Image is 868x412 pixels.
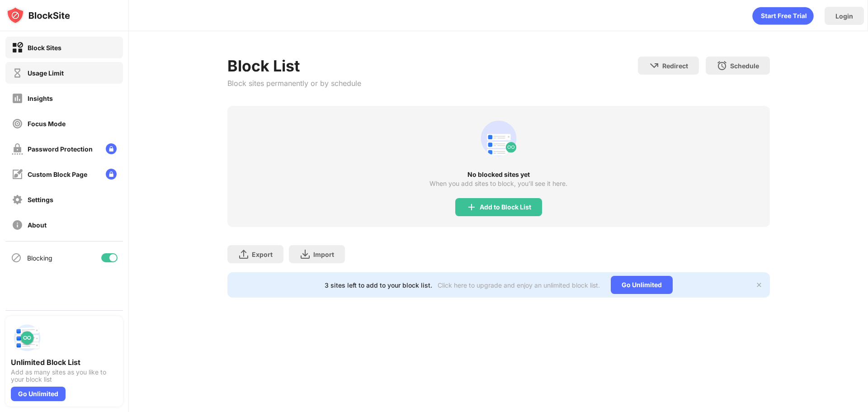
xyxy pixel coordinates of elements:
div: No blocked sites yet [227,171,770,178]
div: Click here to upgrade and enjoy an unlimited block list. [438,281,600,289]
div: Blocking [27,254,52,262]
div: Import [313,251,334,258]
div: When you add sites to block, you’ll see it here. [429,180,567,187]
div: Focus Mode [28,120,66,128]
img: customize-block-page-off.svg [12,169,23,180]
div: Add to Block List [480,204,531,211]
div: animation [477,117,520,160]
img: about-off.svg [12,219,23,231]
div: animation [752,7,814,25]
div: Add as many sites as you like to your block list [11,369,118,383]
img: x-button.svg [755,281,763,289]
div: Unlimited Block List [11,358,118,367]
div: 3 sites left to add to your block list. [325,281,432,289]
img: focus-off.svg [12,118,23,129]
div: Block sites permanently or by schedule [227,79,361,88]
img: block-on.svg [12,42,23,53]
img: lock-menu.svg [106,143,117,154]
div: Go Unlimited [611,276,673,294]
img: blocking-icon.svg [11,252,22,263]
img: push-block-list.svg [11,322,43,354]
div: Password Protection [28,145,93,153]
img: lock-menu.svg [106,169,117,180]
div: Custom Block Page [28,170,87,178]
img: insights-off.svg [12,93,23,104]
img: settings-off.svg [12,194,23,205]
div: Schedule [730,62,759,70]
div: Block List [227,57,361,75]
div: Settings [28,196,53,204]
div: Redirect [662,62,688,70]
div: Go Unlimited [11,387,66,401]
div: About [28,221,47,229]
div: Usage Limit [28,69,64,77]
div: Insights [28,95,53,102]
img: logo-blocksite.svg [6,6,70,24]
img: time-usage-off.svg [12,67,23,79]
img: password-protection-off.svg [12,143,23,155]
div: Block Sites [28,44,61,52]
div: Login [835,12,853,20]
div: Export [252,251,273,258]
